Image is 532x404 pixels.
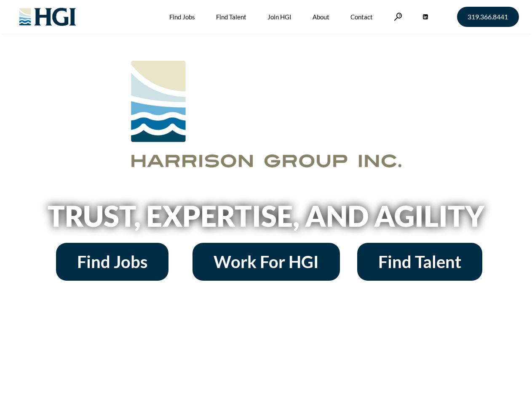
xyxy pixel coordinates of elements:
h2: Trust, Expertise, and Agility [26,202,506,230]
span: Find Talent [378,253,461,270]
a: 319.366.8441 [457,7,519,27]
span: Work For HGI [214,253,319,270]
a: Work For HGI [192,243,340,281]
a: Find Jobs [56,243,168,281]
span: 319.366.8441 [468,13,508,20]
a: Find Talent [357,243,482,281]
span: Find Jobs [77,253,147,270]
a: Search [394,13,402,21]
